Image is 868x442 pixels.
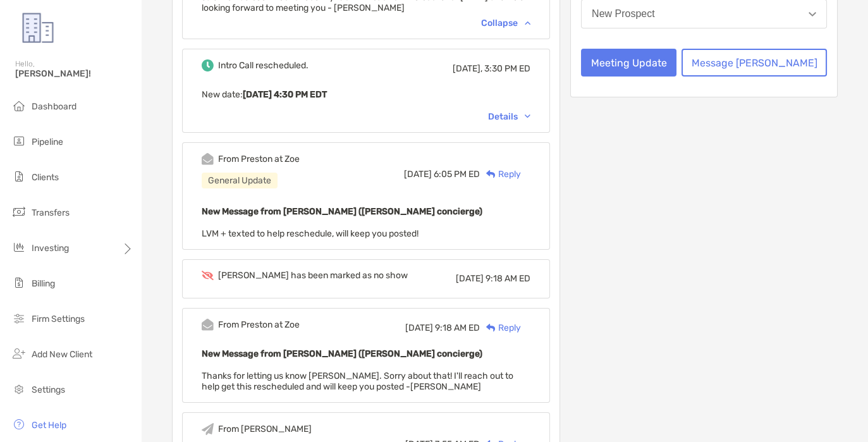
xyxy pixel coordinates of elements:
[11,133,27,149] img: pipeline icon
[486,273,530,284] span: 9:18 AM ED
[405,322,433,333] span: [DATE]
[434,169,480,180] span: 6:05 PM ED
[481,18,530,28] div: Collapse
[11,204,27,219] img: transfers icon
[202,271,214,280] img: Event icon
[32,420,66,431] span: Get Help
[218,60,309,71] div: Intro Call rescheduled.
[32,243,69,254] span: Investing
[218,319,300,330] div: From Preston at Zoe
[202,87,530,102] p: New date :
[32,207,70,218] span: Transfers
[202,59,214,71] img: Event icon
[11,417,27,432] img: get-help icon
[11,240,27,255] img: investing icon
[11,98,27,113] img: dashboard icon
[486,170,496,178] img: Reply icon
[32,137,63,147] span: Pipeline
[480,168,521,181] div: Reply
[11,310,27,326] img: firm-settings icon
[11,346,27,361] img: add_new_client icon
[32,349,92,360] span: Add New Client
[456,273,484,284] span: [DATE]
[218,154,300,164] div: From Preston at Zoe
[592,8,655,20] div: New Prospect
[480,321,521,335] div: Reply
[404,169,432,180] span: [DATE]
[525,114,530,118] img: Chevron icon
[15,68,133,79] span: [PERSON_NAME]!
[32,101,76,112] span: Dashboard
[486,324,496,332] img: Reply icon
[32,314,85,324] span: Firm Settings
[202,153,214,165] img: Event icon
[202,228,419,239] span: LVM + texted to help reschedule, will keep you posted!
[32,172,59,183] span: Clients
[202,206,482,217] b: New Message from [PERSON_NAME] ([PERSON_NAME] concierge)
[453,63,482,74] span: [DATE],
[488,111,530,122] div: Details
[243,89,327,100] b: [DATE] 4:30 PM EDT
[525,21,530,25] img: Chevron icon
[484,63,530,74] span: 3:30 PM ED
[202,348,482,359] b: New Message from [PERSON_NAME] ([PERSON_NAME] concierge)
[15,5,61,51] img: Zoe Logo
[435,322,480,333] span: 9:18 AM ED
[682,49,827,77] button: Message [PERSON_NAME]
[11,169,27,184] img: clients icon
[202,371,513,392] span: Thanks for letting us know [PERSON_NAME]. Sorry about that! I'll reach out to help get this resch...
[218,424,312,434] div: From [PERSON_NAME]
[581,49,676,77] button: Meeting Update
[11,381,27,396] img: settings icon
[32,384,65,395] span: Settings
[11,275,27,290] img: billing icon
[202,173,278,188] div: General Update
[809,12,816,16] img: Open dropdown arrow
[202,423,214,435] img: Event icon
[202,319,214,331] img: Event icon
[218,270,408,281] div: [PERSON_NAME] has been marked as no show
[32,278,55,289] span: Billing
